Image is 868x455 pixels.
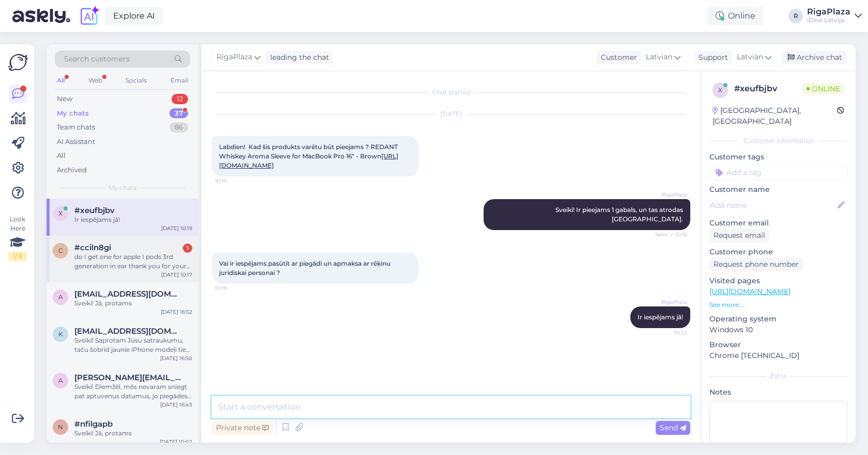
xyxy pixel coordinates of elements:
span: 10:10 [215,177,254,185]
span: x [58,209,63,217]
div: Online [707,7,764,25]
p: Customer email [709,218,847,229]
div: Socials [123,74,149,87]
div: New [57,94,72,104]
span: andzela.abelite@inbox.lv [74,373,182,382]
div: Team chats [57,122,95,133]
span: c [58,247,63,254]
div: All [57,151,66,161]
div: Sveiki! Jā, protams [74,299,192,308]
div: Sveiki! Jā, protams [74,429,192,438]
div: Private note [212,421,273,435]
span: a [58,377,63,384]
span: #cciln8gi [74,243,111,252]
p: Customer name [709,184,847,195]
div: Support [694,52,728,63]
img: explore-ai [79,5,100,27]
div: [DATE] 16:43 [160,401,192,409]
span: a [58,293,63,301]
span: Sveiki! Ir pieejams 1 gabals, un tas atrodas [GEOGRAPHIC_DATA]. [555,206,685,223]
p: Browser [709,339,847,350]
p: Customer tags [709,152,847,163]
span: RigaPlaza [216,52,252,63]
div: AI Assistant [57,137,95,147]
div: [DATE] 16:52 [161,308,192,316]
div: [DATE] 10:02 [160,438,192,446]
span: 10:19 [215,284,254,292]
div: [DATE] [212,109,690,119]
div: [DATE] 10:17 [161,271,192,279]
div: Customer [597,52,637,63]
div: Chat started [212,88,690,97]
div: All [55,74,67,87]
div: Extra [709,371,847,381]
span: Ir iespējams jā! [638,313,683,321]
span: RigaPlaza [648,298,687,306]
p: Chrome [TECHNICAL_ID] [709,350,847,361]
input: Add a tag [709,165,847,180]
div: RigaPlaza [807,8,850,16]
img: Askly Logo [8,53,28,72]
div: Archived [57,165,87,175]
a: RigaPlazaiDeal Latvija [807,8,862,24]
span: andrey19v@icloud.com [74,289,182,299]
div: do I get one for apple I pods 3rd generation in ear thank you for your help! I apprechiate it [74,252,192,271]
div: Ir iespējams jā! [74,215,192,224]
p: Windows 10 [709,324,847,335]
div: Email [168,74,190,87]
span: kristersmors1@gmail.com [74,327,182,336]
p: Visited pages [709,275,847,286]
span: Online [802,83,844,94]
input: Add name [710,200,835,211]
span: #nfilgapb [74,419,113,429]
div: Look Here [8,215,27,261]
span: Search customers [64,54,130,64]
span: x [718,86,722,94]
div: Web [86,74,104,87]
div: 37 [169,108,188,119]
span: #xeufbjbv [74,206,115,215]
span: 10:22 [648,329,687,336]
span: Seen ✓ 10:16 [648,231,687,238]
div: 86 [169,122,188,133]
span: My chats [109,183,136,192]
div: [GEOGRAPHIC_DATA], [GEOGRAPHIC_DATA] [712,105,837,127]
span: Labdien! Kad šis produkts varētu būt pieejams ? REDANT Whiskey Aroma Sleeve for MacBook Pro 16" -... [219,143,399,169]
div: Sveiki! Saprotam Jūsu satraukumu, taču šobrīd jaunie iPhone modeļi tiek piegādāti ļoti ierobežotā... [74,336,192,354]
div: Customer information [709,136,847,145]
span: Latvian [646,52,672,63]
p: See more ... [709,300,847,310]
span: k [58,330,63,338]
a: Explore AI [104,7,164,25]
div: Sveiki! Diemžēl, mēs nevaram sniegt pat aptuvenus datumus, jo piegādes nāk nesistemātiski un pieg... [74,382,192,401]
span: Vai ir iespējams pasūtīt ar piegādi un apmaksa ar rēķinu juridiskai personai ? [219,259,392,277]
div: [DATE] 10:19 [161,224,192,232]
div: Archive chat [781,51,846,64]
div: leading the chat [266,52,329,63]
div: 12 [172,94,188,104]
div: iDeal Latvija [807,16,850,24]
div: 1 [183,243,192,253]
div: [DATE] 16:50 [160,354,192,362]
div: 1 / 3 [8,252,27,261]
p: Notes [709,387,847,398]
span: Send [660,423,686,432]
p: Customer phone [709,247,847,257]
span: n [58,423,63,431]
div: Request email [709,229,769,242]
div: Request phone number [709,257,803,271]
div: My chats [57,108,89,119]
div: R [788,9,803,23]
a: [URL][DOMAIN_NAME] [709,287,791,296]
span: Latvian [737,52,763,63]
span: RigaPlaza [648,191,687,199]
p: Operating system [709,314,847,324]
div: # xeufbjbv [734,83,802,95]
